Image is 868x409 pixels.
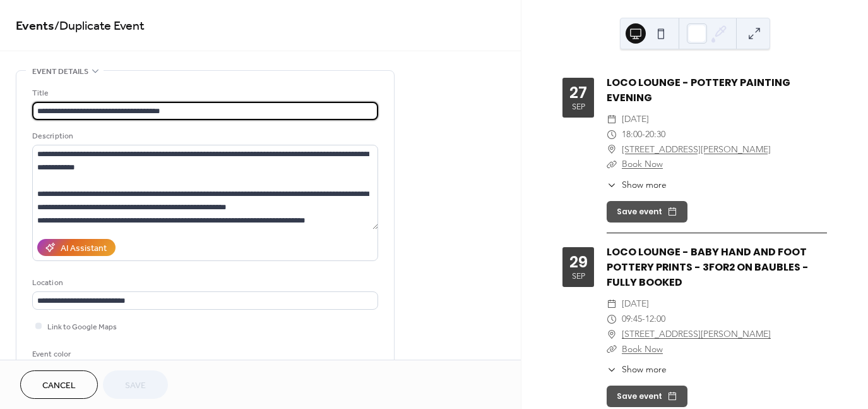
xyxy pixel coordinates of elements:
div: ​ [607,296,617,312]
span: / Duplicate Event [54,14,145,39]
div: ​ [607,142,617,157]
span: [DATE] [622,112,649,127]
button: AI Assistant [37,239,116,256]
div: ​ [607,327,617,342]
button: Save event [607,386,687,407]
span: Show more [622,363,667,376]
a: Book Now [622,343,663,355]
div: ​ [607,342,617,357]
button: Save event [607,201,687,223]
a: Book Now [622,158,663,169]
div: ​ [607,157,617,172]
span: - [642,312,645,327]
div: 29 [569,254,588,270]
a: [STREET_ADDRESS][PERSON_NAME] [622,142,771,157]
div: Location [32,276,376,290]
div: 27 [569,85,587,101]
button: ​Show more [607,178,667,192]
div: Sep [572,272,585,281]
a: [STREET_ADDRESS][PERSON_NAME] [622,327,771,342]
span: Cancel [42,379,76,393]
span: Event details [32,65,88,78]
div: ​ [607,312,617,327]
div: Event color [32,348,127,361]
span: Show more [622,178,667,192]
button: Cancel [20,370,98,399]
span: - [642,127,645,142]
div: ​ [607,127,617,142]
a: Events [16,14,54,39]
a: LOCO LOUNGE - BABY HAND AND FOOT POTTERY PRINTS - 3FOR2 ON BAUBLES - FULLY BOOKED [607,245,809,290]
div: Sep [572,103,585,111]
div: AI Assistant [61,242,107,255]
span: 12:00 [645,312,665,327]
div: ​ [607,363,617,376]
div: Title [32,87,376,100]
span: Link to Google Maps [47,320,117,334]
div: ​ [607,112,617,127]
a: LOCO LOUNGE - POTTERY PAINTING EVENING [607,75,790,105]
span: 18:00 [622,127,642,142]
span: 09:45 [622,312,642,327]
span: [DATE] [622,296,649,312]
button: ​Show more [607,363,667,376]
span: 20:30 [645,127,665,142]
div: Description [32,130,376,143]
div: ​ [607,178,617,192]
